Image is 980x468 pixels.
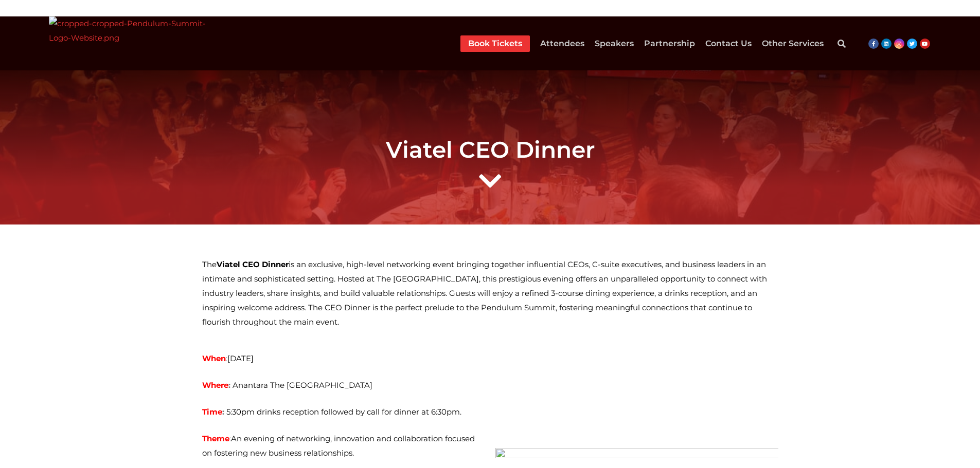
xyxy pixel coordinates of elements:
a: Book Tickets [468,35,522,52]
span: The is an exclusive, high-level networking event bringing together influential CEOs, C-suite exec... [202,259,767,326]
span: Theme [202,434,229,443]
strong: : [202,380,230,390]
span: : [226,353,227,363]
nav: Menu [460,35,824,52]
span: Where [202,380,228,390]
div: Search [831,33,852,54]
a: Partnership [644,35,695,52]
a: Speakers [595,35,634,52]
span: Time [202,407,222,417]
a: Attendees [540,35,584,52]
span: [DATE] [227,353,254,363]
strong: Viatel CEO Dinner [217,259,289,269]
span: Anantara The [GEOGRAPHIC_DATA] [233,380,372,390]
span: 5:30pm drinks reception followed by call for dinner at 6:30pm. [226,407,461,417]
h1: Viatel CEO Dinner [202,136,778,163]
span: An evening of networking, innovation and collaboration focused on fostering new business relation... [202,434,475,458]
img: cropped-cropped-Pendulum-Summit-Logo-Website.png [49,16,208,70]
span: When [202,353,226,363]
strong: : [202,407,224,417]
a: Other Services [762,35,824,52]
a: Contact Us [705,35,752,52]
p: : [202,432,485,460]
